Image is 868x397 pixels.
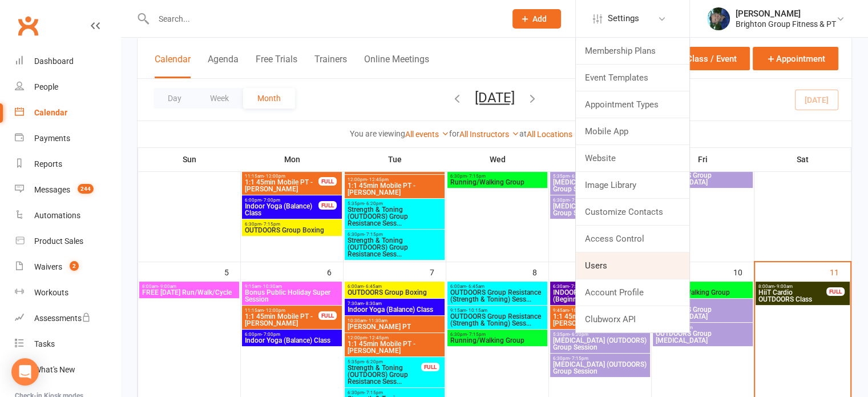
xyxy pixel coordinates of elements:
[450,332,545,337] span: 6:30pm
[347,323,442,330] span: [PERSON_NAME] PT
[244,174,319,179] span: 11:15am
[347,165,442,172] span: [PERSON_NAME] PT
[244,284,340,289] span: 9:15am
[15,228,120,254] a: Product Sales
[264,308,285,313] span: - 12:00pm
[519,129,527,138] strong: at
[549,147,652,171] th: Thu
[576,118,689,145] a: Mobile App
[367,335,389,340] span: - 12:45pm
[364,301,382,306] span: - 8:30am
[78,184,94,194] span: 244
[552,313,648,327] span: 1:1 45min Mobile PT - [PERSON_NAME]
[430,262,446,281] div: 7
[34,185,70,194] div: Messages
[34,211,80,220] div: Automations
[754,147,851,171] th: Sat
[34,57,74,66] div: Dashboard
[552,356,648,361] span: 6:30pm
[450,337,545,344] span: Running/Walking Group
[34,262,62,271] div: Waivers
[15,100,120,126] a: Calendar
[552,308,648,313] span: 9:45am
[366,318,387,323] span: - 11:30am
[576,252,689,279] a: Users
[347,289,442,296] span: OUTDOORS Group Boxing
[364,54,429,78] button: Online Meetings
[733,262,754,281] div: 10
[11,358,39,386] div: Open Intercom Messenger
[364,390,383,395] span: - 7:15pm
[552,174,648,179] span: 5:35pm
[552,289,648,303] span: INDOORS Mat-Based Pilates (Beginners–Intermediate)
[367,177,389,182] span: - 12:45pm
[655,289,750,296] span: Running/Walking Group
[70,261,79,271] span: 2
[655,306,750,320] span: OUTDOORS Group [MEDICAL_DATA]
[261,332,280,337] span: - 7:00pm
[467,332,486,337] span: - 7:15pm
[155,54,191,78] button: Calendar
[655,284,750,289] span: 6:00am
[576,226,689,252] a: Access Control
[15,280,120,306] a: Workouts
[608,6,639,31] span: Settings
[261,284,282,289] span: - 10:30am
[244,337,340,344] span: Indoor Yoga (Balance) Class
[347,364,422,385] span: Strength & Toning (OUTDOORS) Group Resistance Sess...
[208,54,239,78] button: Agenda
[34,82,58,91] div: People
[532,262,548,281] div: 8
[15,331,120,357] a: Tasks
[450,174,545,179] span: 6:30pm
[552,179,648,193] span: [MEDICAL_DATA] (OUTDOORS) Group Session
[347,206,442,227] span: Strength & Toning (OUTDOORS) Group Resistance Sess...
[446,147,549,171] th: Wed
[15,49,120,74] a: Dashboard
[138,147,241,171] th: Sun
[347,306,442,313] span: Indoor Yoga (Balance) Class
[552,337,648,351] span: [MEDICAL_DATA] (OUTDOORS) Group Session
[552,203,648,216] span: [MEDICAL_DATA] (OUTDOORS) Group Session
[569,284,587,289] span: - 7:15am
[327,262,343,281] div: 6
[142,289,237,296] span: FREE [DATE] Run/Walk/Cycle
[364,201,383,206] span: - 6:20pm
[758,284,827,289] span: 8:00am
[576,279,689,306] a: Account Profile
[244,222,340,227] span: 6:30pm
[264,174,285,179] span: - 12:00pm
[466,284,485,289] span: - 6:45am
[318,201,337,210] div: FULL
[449,129,459,138] strong: for
[774,284,793,289] span: - 9:00am
[344,147,446,171] th: Tue
[318,311,337,320] div: FULL
[576,65,689,91] a: Event Templates
[34,365,75,374] div: What's New
[15,126,120,151] a: Payments
[570,356,588,361] span: - 7:15pm
[552,361,648,375] span: [MEDICAL_DATA] (OUTDOORS) Group Session
[512,9,561,29] button: Add
[15,74,120,100] a: People
[576,145,689,171] a: Website
[261,198,280,203] span: - 7:00pm
[655,172,750,186] span: OUTDOORS Group [MEDICAL_DATA]
[736,19,836,29] div: Brighton Group Fitness & PT
[347,182,442,196] span: 1:1 45min Mobile PT - [PERSON_NAME]
[34,288,68,297] div: Workouts
[244,289,340,303] span: Bonus Public Holiday Super Session
[34,159,62,169] div: Reports
[347,340,442,354] span: 1:1 45min Mobile PT - [PERSON_NAME]
[34,108,67,117] div: Calendar
[552,198,648,203] span: 6:30pm
[450,289,545,303] span: OUTDOORS Group Resistance (Strength & Toning) Sess...
[364,359,383,364] span: - 6:20pm
[347,318,442,323] span: 10:30am
[576,306,689,332] a: Clubworx API
[347,237,442,258] span: Strength & Toning (OUTDOORS) Group Resistance Sess...
[652,147,754,171] th: Fri
[318,177,337,186] div: FULL
[314,54,347,78] button: Trainers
